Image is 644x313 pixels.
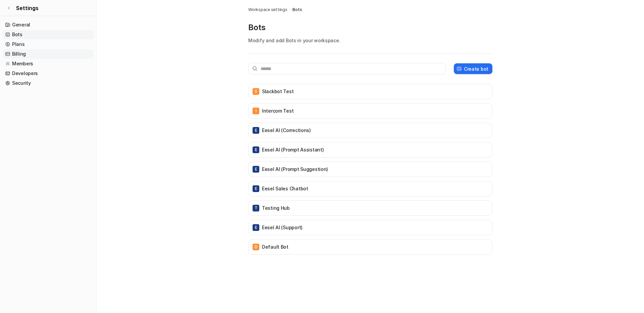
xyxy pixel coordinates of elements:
[253,166,259,173] span: E
[253,146,259,153] span: E
[3,40,94,49] a: Plans
[3,49,94,59] a: Billing
[262,244,288,250] p: Default Bot
[3,78,94,88] a: Security
[16,4,39,12] span: Settings
[253,185,259,192] span: E
[262,166,328,173] p: eesel AI (Prompt Suggestion)
[3,59,94,68] a: Members
[253,88,259,95] span: S
[464,65,488,72] p: Create bot
[454,63,492,74] button: Create bot
[3,69,94,78] a: Developers
[253,127,259,134] span: E
[292,7,302,13] a: Bots
[253,108,259,114] span: I
[262,127,311,134] p: eesel AI (Corrections)
[289,7,291,13] span: /
[262,146,324,153] p: eesel AI (Prompt Assistant)
[248,22,492,33] p: Bots
[262,88,293,95] p: Slackbot Test
[457,66,462,71] img: create
[262,185,308,192] p: eesel Sales Chatbot
[3,30,94,39] a: Bots
[253,224,259,231] span: E
[262,224,303,231] p: eesel AI (Support)
[253,205,259,211] span: T
[3,20,94,29] a: General
[253,244,259,250] span: D
[262,205,290,211] p: testing hub
[248,37,492,44] p: Modify and add Bots in your workspace.
[248,7,287,13] a: Workspace settings
[262,108,293,114] p: Intercom Test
